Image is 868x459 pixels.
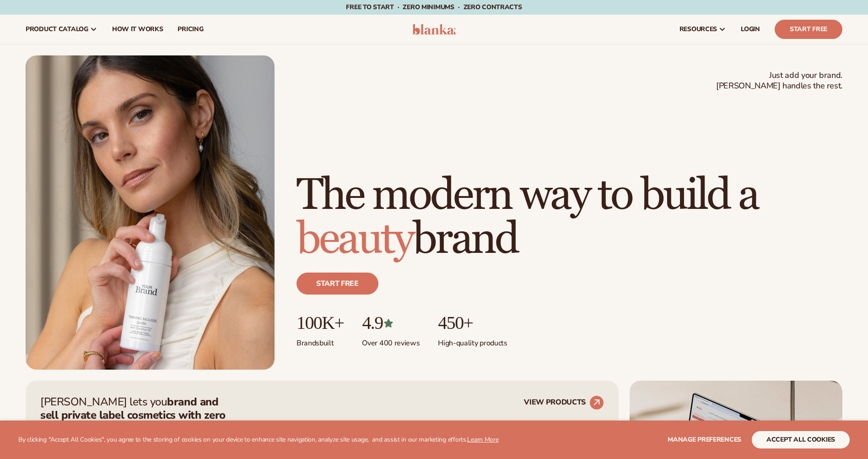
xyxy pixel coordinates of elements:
img: Female holding tanning mousse. [26,55,275,370]
a: How It Works [105,15,171,44]
span: Manage preferences [668,435,741,444]
a: Learn More [467,435,498,444]
p: Brands built [297,333,344,348]
span: resources [679,26,717,33]
h1: The modern way to build a brand [297,174,842,262]
span: How It Works [112,26,163,33]
p: 100K+ [297,313,344,333]
a: LOGIN [733,15,767,44]
button: accept all cookies [752,431,850,448]
strong: brand and sell private label cosmetics with zero hassle [40,394,226,436]
p: [PERSON_NAME] lets you —zero inventory, zero upfront costs, and we handle fulfillment for you. [40,395,237,448]
span: Free to start · ZERO minimums · ZERO contracts [346,3,522,11]
span: Just add your brand. [PERSON_NAME] handles the rest. [716,70,842,92]
a: Start Free [775,20,842,39]
a: VIEW PRODUCTS [524,395,604,410]
a: resources [672,15,733,44]
a: Start free [297,273,378,295]
p: Over 400 reviews [362,333,420,348]
span: pricing [178,26,203,33]
p: 4.9 [362,313,420,333]
img: logo [412,24,456,35]
p: By clicking "Accept All Cookies", you agree to the storing of cookies on your device to enhance s... [18,436,499,444]
p: 450+ [438,313,507,333]
span: LOGIN [741,26,760,33]
button: Manage preferences [668,431,741,448]
span: product catalog [26,26,88,33]
a: product catalog [18,15,105,44]
a: pricing [170,15,210,44]
span: beauty [297,213,413,266]
p: High-quality products [438,333,507,348]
